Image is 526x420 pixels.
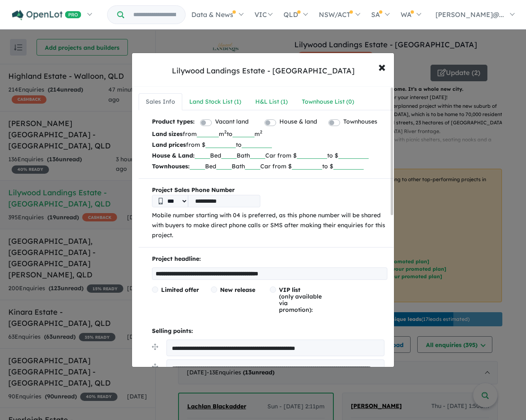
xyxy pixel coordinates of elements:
div: H&L List ( 1 ) [255,97,288,107]
b: House & Land: [152,152,195,159]
b: Project Sales Phone Number [152,185,388,195]
span: VIP list [279,286,301,294]
p: Selling points: [152,326,388,336]
b: Land prices [152,141,186,148]
p: Project headline: [152,254,388,264]
span: (only available via promotion): [279,286,322,313]
span: Limited offer [161,286,199,294]
label: Vacant land [215,117,249,127]
b: Townhouses: [152,163,190,170]
div: Townhouse List ( 0 ) [302,97,354,107]
b: Land sizes [152,130,183,138]
span: × [378,58,386,75]
label: House & land [279,117,317,127]
img: Phone icon [159,198,163,204]
img: drag.svg [152,364,158,370]
div: Sales Info [146,97,175,107]
p: from m to m [152,129,388,139]
img: Openlot PRO Logo White [12,10,81,20]
p: Mobile number starting with 04 is preferred, as this phone number will be shared with buyers to m... [152,211,388,240]
span: [PERSON_NAME]@... [435,10,504,19]
sup: 2 [260,129,262,135]
p: Bed Bath Car from $ to $ [152,150,388,161]
img: drag.svg [152,344,158,350]
sup: 2 [224,129,227,135]
b: Product types: [152,117,195,128]
span: New release [220,286,255,294]
p: from $ to [152,139,388,150]
label: Townhouses [343,117,377,127]
div: Land Stock List ( 1 ) [189,97,241,107]
input: Try estate name, suburb, builder or developer [126,6,183,24]
p: Bed Bath Car from $ to $ [152,161,388,172]
div: Lilywood Landings Estate - [GEOGRAPHIC_DATA] [172,66,355,76]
